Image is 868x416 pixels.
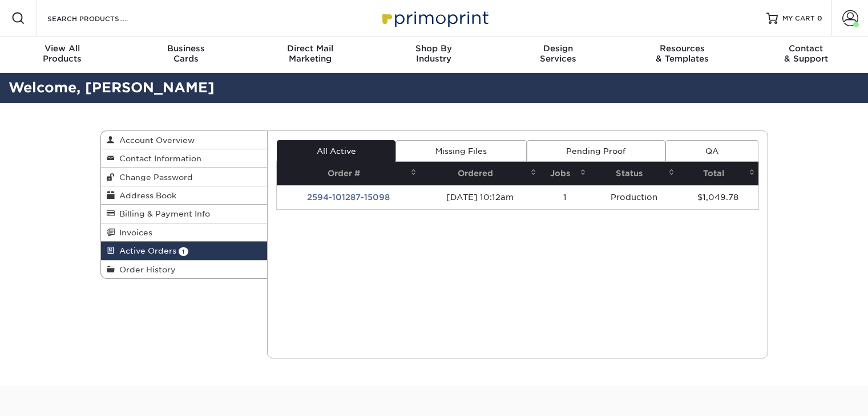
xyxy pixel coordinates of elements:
[101,242,268,260] a: Active Orders 1
[527,140,665,162] a: Pending Proof
[496,36,620,73] a: DesignServices
[277,140,395,162] a: All Active
[744,43,868,54] span: Contact
[540,162,590,185] th: Jobs
[678,162,758,185] th: Total
[496,43,620,54] span: Design
[620,43,744,64] div: & Templates
[377,6,491,30] img: Primoprint
[101,186,268,205] a: Address Book
[782,14,815,23] span: MY CART
[115,136,195,145] span: Account Overview
[590,162,678,185] th: Status
[101,205,268,223] a: Billing & Payment Info
[101,149,268,168] a: Contact Information
[101,223,268,242] a: Invoices
[395,140,526,162] a: Missing Files
[620,43,744,54] span: Resources
[124,43,248,64] div: Cards
[115,246,176,255] span: Active Orders
[115,154,201,163] span: Contact Information
[115,209,210,218] span: Billing & Payment Info
[277,185,420,209] td: 2594-101287-15098
[115,173,193,182] span: Change Password
[248,43,372,64] div: Marketing
[372,36,496,73] a: Shop ByIndustry
[248,36,372,73] a: Direct MailMarketing
[540,185,590,209] td: 1
[115,191,176,200] span: Address Book
[590,185,678,209] td: Production
[115,265,176,274] span: Order History
[179,247,188,256] span: 1
[115,228,152,237] span: Invoices
[744,43,868,64] div: & Support
[678,185,758,209] td: $1,049.78
[124,36,248,73] a: BusinessCards
[620,36,744,73] a: Resources& Templates
[101,168,268,186] a: Change Password
[420,162,540,185] th: Ordered
[665,140,758,162] a: QA
[420,185,540,209] td: [DATE] 10:12am
[101,131,268,149] a: Account Overview
[496,43,620,64] div: Services
[372,43,496,64] div: Industry
[817,14,822,22] span: 0
[46,11,158,25] input: SEARCH PRODUCTS.....
[372,43,496,54] span: Shop By
[248,43,372,54] span: Direct Mail
[277,162,420,185] th: Order #
[124,43,248,54] span: Business
[744,36,868,73] a: Contact& Support
[101,260,268,278] a: Order History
